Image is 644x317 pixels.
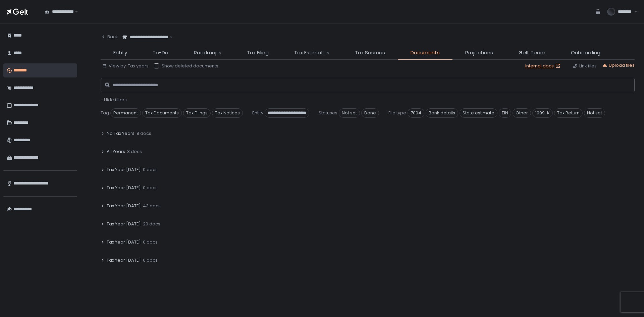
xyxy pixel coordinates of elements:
span: No Tax Years [107,130,135,137]
span: Tax Notices [212,108,243,118]
span: Tax Filing [247,49,269,57]
span: Entity [252,110,263,116]
span: Roadmaps [194,49,221,57]
span: Tax Return [554,108,583,118]
div: Search for option [40,5,78,19]
span: 7004 [408,108,424,118]
span: 0 docs [143,185,158,191]
span: Tax Year [DATE] [107,257,141,263]
span: 1099-K [532,108,553,118]
button: Link files [573,63,597,69]
span: Tax Filings [183,108,211,118]
span: Tax Year [DATE] [107,185,141,191]
span: Documents [411,49,440,57]
button: View by: Tax years [102,63,149,69]
span: Projections [465,49,493,57]
span: Tax Estimates [294,49,329,57]
span: 3 docs [127,149,142,155]
span: Onboarding [571,49,600,57]
span: Tax Documents [142,108,182,118]
span: Permanent [110,108,141,118]
button: Back [101,30,118,44]
span: Done [361,108,379,118]
span: All Years [107,149,125,155]
span: EIN [499,108,511,118]
input: Search for option [168,34,169,41]
span: Tax Year [DATE] [107,239,141,245]
button: Upload files [602,62,635,68]
span: 0 docs [143,239,158,245]
span: 0 docs [143,167,158,173]
span: Not set [584,108,605,118]
span: 20 docs [143,221,160,227]
span: Statuses [319,110,337,116]
span: Tax Year [DATE] [107,203,141,209]
span: 8 docs [137,130,151,137]
span: Other [513,108,531,118]
span: 0 docs [143,257,158,263]
span: Tax Sources [355,49,385,57]
span: Not set [339,108,360,118]
span: Tag [101,110,109,116]
span: 43 docs [143,203,161,209]
span: Entity [113,49,127,57]
span: Tax Year [DATE] [107,221,141,227]
span: Gelt Team [519,49,545,57]
span: File type [388,110,406,116]
button: - Hide filters [101,97,127,103]
span: State estimate [460,108,497,118]
span: Tax Year [DATE] [107,167,141,173]
span: To-Do [153,49,168,57]
div: Back [101,34,118,40]
a: Internal docs [525,63,562,69]
span: Bank details [426,108,458,118]
div: Search for option [118,30,173,44]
